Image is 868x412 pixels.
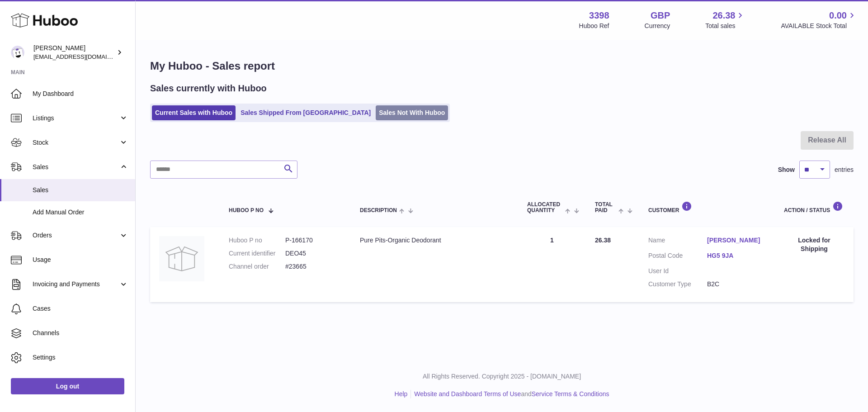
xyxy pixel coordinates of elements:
span: entries [835,166,854,174]
li: and [411,390,609,398]
span: [EMAIL_ADDRESS][DOMAIN_NAME] [33,53,133,60]
a: Current Sales with Huboo [152,105,236,120]
span: Cases [33,304,128,313]
span: Total sales [705,22,745,30]
span: Huboo P no [229,208,264,213]
dt: Huboo P no [229,236,285,245]
span: Stock [33,138,119,147]
span: Listings [33,114,119,123]
a: 0.00 AVAILABLE Stock Total [781,9,857,30]
dd: #23665 [285,262,342,271]
div: Huboo Ref [579,22,609,30]
a: 26.38 Total sales [705,9,745,30]
a: [PERSON_NAME] [707,236,766,245]
strong: GBP [651,9,670,22]
div: [PERSON_NAME] [33,44,115,61]
dd: B2C [707,280,766,289]
span: ALLOCATED Quantity [527,202,563,213]
span: 26.38 [712,9,735,22]
span: Settings [33,353,128,362]
span: Add Manual Order [33,208,128,217]
a: Log out [11,378,124,394]
div: Currency [645,22,670,30]
a: Sales Shipped From [GEOGRAPHIC_DATA] [237,105,374,120]
div: Action / Status [784,201,844,213]
a: HG5 9JA [707,251,766,260]
dt: Current identifier [229,249,285,258]
span: Total paid [595,202,616,213]
img: no-photo.jpg [159,236,204,281]
div: Customer [648,201,766,213]
span: My Dashboard [33,90,128,98]
span: Invoicing and Payments [33,280,119,289]
a: Sales Not With Huboo [376,105,448,120]
dd: DEO45 [285,249,342,258]
dt: Postal Code [648,251,707,262]
div: Pure Pits-Organic Deodorant [360,236,509,245]
strong: 3398 [589,9,609,22]
p: All Rights Reserved. Copyright 2025 - [DOMAIN_NAME] [143,372,861,381]
span: Sales [33,163,119,171]
span: Usage [33,256,128,264]
dt: Name [648,236,707,247]
div: Locked for Shipping [784,236,844,253]
h2: Sales currently with Huboo [150,82,267,95]
h1: My Huboo - Sales report [150,59,854,73]
dt: User Id [648,267,707,275]
span: 0.00 [829,9,847,22]
a: Service Terms & Conditions [532,390,609,398]
span: Orders [33,231,119,240]
td: 1 [518,227,586,302]
span: AVAILABLE Stock Total [781,22,857,30]
span: Channels [33,329,128,337]
dt: Customer Type [648,280,707,289]
span: Sales [33,186,128,194]
a: Website and Dashboard Terms of Use [414,390,521,398]
dt: Channel order [229,262,285,271]
span: Description [360,208,397,213]
a: Help [395,390,408,398]
img: internalAdmin-3398@internal.huboo.com [11,46,24,59]
label: Show [778,166,795,174]
span: 26.38 [595,237,611,244]
dd: P-166170 [285,236,342,245]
